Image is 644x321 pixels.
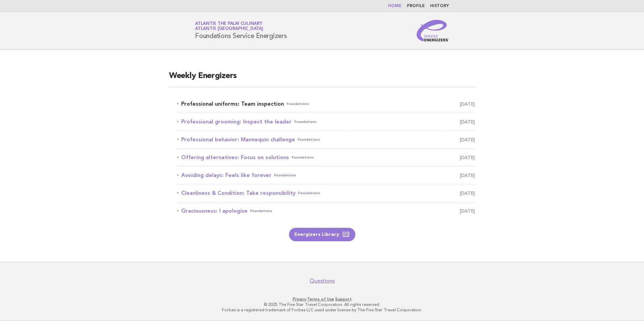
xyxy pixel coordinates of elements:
[417,20,449,41] img: Service Energizers
[294,117,317,127] span: Foundations
[335,297,352,301] a: Support
[289,228,355,241] a: Energizers Library
[287,99,309,109] span: Foundations
[388,4,401,8] a: Home
[177,206,475,216] a: Graciousness: I apologizeFoundations [DATE]
[177,188,475,198] a: Cleanliness & Condition: Take responsibilityFoundations [DATE]
[177,99,475,109] a: Professional uniforms: Team inspectionFoundations [DATE]
[307,297,334,301] a: Terms of Use
[298,135,320,144] span: Foundations
[293,297,306,301] a: Privacy
[460,188,475,198] span: [DATE]
[169,71,475,87] h2: Weekly Energizers
[292,153,314,162] span: Foundations
[460,117,475,127] span: [DATE]
[195,22,287,39] h1: Foundations Service Energizers
[195,27,263,31] span: Atlantis [GEOGRAPHIC_DATA]
[177,117,475,127] a: Professional grooming: Inspect the leaderFoundations [DATE]
[298,188,320,198] span: Foundations
[116,296,528,302] p: · ·
[460,171,475,180] span: [DATE]
[274,171,296,180] span: Foundations
[116,302,528,307] p: © 2025 The Five Star Travel Corporation. All rights reserved.
[177,153,475,162] a: Offering alternatives: Focus on solutionsFoundations [DATE]
[407,4,425,8] a: Profile
[460,153,475,162] span: [DATE]
[460,135,475,144] span: [DATE]
[177,171,475,180] a: Avoiding delays: Feels like foreverFoundations [DATE]
[460,206,475,216] span: [DATE]
[430,4,449,8] a: History
[177,135,475,144] a: Professional behavior: Mannequin challengeFoundations [DATE]
[250,206,272,216] span: Foundations
[195,22,263,31] a: Atlantis The Palm CulinaryAtlantis [GEOGRAPHIC_DATA]
[310,278,335,284] a: Questions
[116,307,528,313] p: Forbes is a registered trademark of Forbes LLC used under license by The Five Star Travel Corpora...
[460,99,475,109] span: [DATE]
